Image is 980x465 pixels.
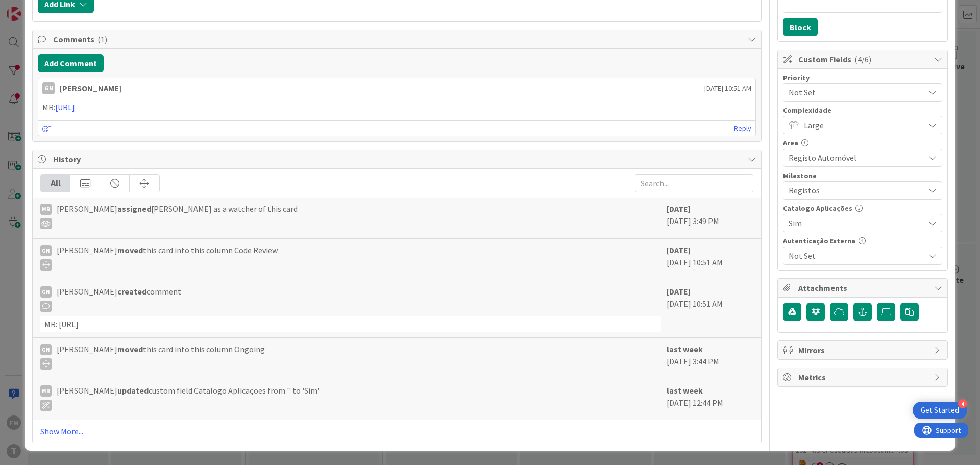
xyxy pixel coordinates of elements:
[798,371,929,383] span: Metrics
[53,153,743,165] span: History
[667,286,691,297] b: [DATE]
[958,399,967,408] div: 4
[667,385,703,396] b: last week
[667,343,753,374] div: [DATE] 3:44 PM
[635,174,753,192] input: Search...
[57,285,181,312] span: [PERSON_NAME] comment
[60,82,121,94] div: [PERSON_NAME]
[117,245,143,255] b: moved
[798,53,929,65] span: Custom Fields
[117,286,146,297] b: created
[40,344,52,355] div: GN
[798,344,929,356] span: Mirrors
[921,405,959,415] div: Get Started
[38,54,104,72] button: Add Comment
[913,402,967,419] div: Open Get Started checklist, remaining modules: 4
[667,245,691,255] b: [DATE]
[789,216,919,230] span: Sim
[53,33,743,45] span: Comments
[117,204,151,214] b: assigned
[117,344,143,354] b: moved
[789,183,919,198] span: Registos
[57,384,320,411] span: [PERSON_NAME] custom field Catalogo Aplicações from '' to 'Sim'
[21,2,46,14] span: Support
[734,122,751,135] a: Reply
[667,203,753,233] div: [DATE] 3:49 PM
[783,139,942,146] div: Area
[117,385,149,396] b: updated
[42,82,55,94] div: GN
[40,286,52,298] div: GN
[854,54,871,64] span: ( 4/6 )
[783,18,818,36] button: Block
[667,244,753,275] div: [DATE] 10:51 AM
[789,249,919,263] span: Not Set
[783,237,942,244] div: Autenticação Externa
[667,384,753,415] div: [DATE] 12:44 PM
[40,245,52,256] div: GN
[57,244,278,271] span: [PERSON_NAME] this card into this column Code Review
[798,282,929,294] span: Attachments
[783,74,942,81] div: Priority
[42,102,751,113] p: MR:
[40,385,52,397] div: MR
[97,34,107,44] span: ( 1 )
[57,203,298,229] span: [PERSON_NAME] [PERSON_NAME] as a watcher of this card
[55,102,75,112] a: [URL]
[667,204,691,214] b: [DATE]
[40,425,753,437] a: Show More...
[41,175,70,192] div: All
[667,344,703,354] b: last week
[789,85,919,100] span: Not Set
[40,204,52,215] div: MR
[783,172,942,179] div: Milestone
[783,205,942,212] div: Catalogo Aplicações
[804,118,919,132] span: Large
[789,151,919,165] span: Registo Automóvel
[57,343,265,370] span: [PERSON_NAME] this card into this column Ongoing
[667,285,753,332] div: [DATE] 10:51 AM
[40,316,661,332] div: MR: [URL]
[783,107,942,114] div: Complexidade
[704,83,751,94] span: [DATE] 10:51 AM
